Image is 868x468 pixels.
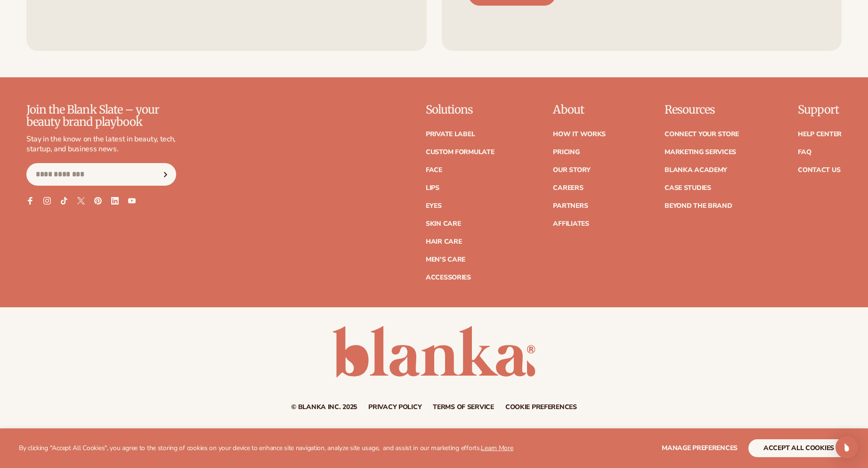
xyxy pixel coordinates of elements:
[505,404,577,411] a: Cookie preferences
[553,203,588,209] a: Partners
[426,104,495,116] p: Solutions
[665,185,711,191] a: Case Studies
[426,149,495,156] a: Custom formulate
[553,185,583,191] a: Careers
[553,149,579,156] a: Pricing
[665,167,727,173] a: Blanka Academy
[798,131,842,138] a: Help Center
[665,149,736,156] a: Marketing services
[426,238,462,245] a: Hair Care
[481,443,513,452] a: Learn More
[26,104,176,129] p: Join the Blank Slate – your beauty brand playbook
[155,163,176,186] button: Subscribe
[426,274,471,281] a: Accessories
[26,134,176,154] p: Stay in the know on the latest in beauty, tech, startup, and business news.
[426,167,442,173] a: Face
[426,221,461,227] a: Skin Care
[426,256,465,263] a: Men's Care
[662,443,738,452] span: Manage preferences
[291,402,357,411] small: © Blanka Inc. 2025
[798,167,840,173] a: Contact Us
[426,131,475,138] a: Private label
[426,203,442,209] a: Eyes
[553,221,589,227] a: Affiliates
[662,439,738,457] button: Manage preferences
[748,439,849,457] button: accept all cookies
[665,131,739,138] a: Connect your store
[553,131,606,138] a: How It Works
[665,104,739,116] p: Resources
[553,167,590,173] a: Our Story
[665,203,732,209] a: Beyond the brand
[836,436,858,459] div: Open Intercom Messenger
[426,185,439,191] a: Lips
[798,104,842,116] p: Support
[798,149,811,156] a: FAQ
[368,404,422,411] a: Privacy policy
[19,444,513,452] p: By clicking "Accept All Cookies", you agree to the storing of cookies on your device to enhance s...
[553,104,606,116] p: About
[433,404,494,411] a: Terms of service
